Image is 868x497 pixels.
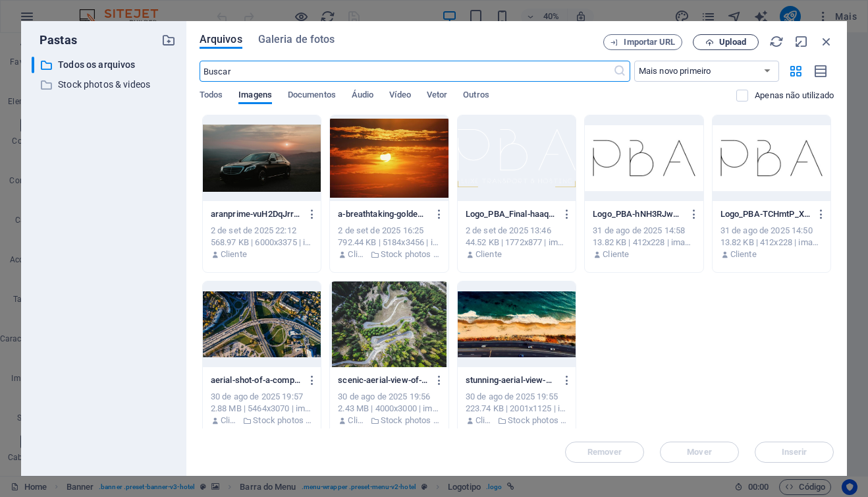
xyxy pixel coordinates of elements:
p: Cliente [730,248,757,260]
p: Cliente [475,415,494,426]
span: Outros [463,87,489,105]
p: scenic-aerial-view-of-a-winding-road-through-lush-green-forest-ideal-for-travel-and-nature-themes... [338,374,428,386]
div: 13.82 KB | 412x228 | image/jpeg [593,237,695,248]
span: Upload [719,38,746,46]
p: Stock photos & videos [381,248,441,260]
div: 223.74 KB | 2001x1125 | image/jpeg [466,403,568,415]
input: Buscar [200,61,613,82]
p: Cliente [221,415,239,426]
p: Stock photos & videos [58,77,151,92]
p: Stock photos & videos [381,415,441,426]
span: Arquivos [200,32,242,47]
p: Pastas [32,32,77,49]
button: Importar URL [603,34,682,50]
div: Stock photos & videos [32,76,176,93]
div: Por: Cliente | Pasta: Stock photos & videos [338,248,440,260]
span: Áudio [352,87,373,105]
p: a-breathtaking-golden-sunset-with-dramatic-clouds-in-thrissur-india-mL87FheRLFufsMZqgVEuKw.jpeg [338,208,428,220]
i: Fechar [819,34,834,49]
div: 31 de ago de 2025 14:50 [720,225,823,237]
button: Upload [693,34,759,50]
p: aranprime-vuH2DqJrrbU-unsplash-yBJdcRoO5ZsUGU4vLrE3bA.jpg [211,208,301,220]
div: Por: Cliente | Pasta: Stock photos & videos [338,415,440,426]
p: Stock photos & videos [508,415,568,426]
div: 568.97 KB | 6000x3375 | image/jpeg [211,237,313,248]
p: Cliente [221,248,247,260]
p: Todos os arquivos [58,57,151,73]
p: Cliente [475,248,502,260]
p: aerial-shot-of-a-complex-highway-intersection-in-a-vibrant-urban-cityscape-CZj2akQlda_USv1YBJ-ibw... [211,374,301,386]
p: Exibe apenas arquivos que não estão em uso no website. Os arquivos adicionados durante esta sessã... [755,90,834,102]
p: Cliente [603,248,629,260]
span: Importar URL [624,38,675,46]
span: Galeria de fotos [258,32,335,47]
div: 2 de set de 2025 22:12 [211,225,313,237]
span: Vídeo [389,87,410,105]
div: 792.44 KB | 5184x3456 | image/jpeg [338,237,440,248]
i: Recarregar [769,34,784,49]
div: 30 de ago de 2025 19:55 [466,391,568,403]
div: 2.88 MB | 5464x3070 | image/jpeg [211,403,313,415]
div: 30 de ago de 2025 19:56 [338,391,440,403]
i: Criar nova pasta [161,33,176,47]
p: Logo_PBA-hNH3RJwojmC7JAGNjlWARQ.jpg [593,208,683,220]
p: stunning-aerial-view-of-a-highway-parallel-to-a-tranquil-beach-and-ocean-waves-obRt8uYDu_HxyLGdSl... [466,374,556,386]
div: 2 de set de 2025 16:25 [338,225,440,237]
div: 2.43 MB | 4000x3000 | image/jpeg [338,403,440,415]
span: Imagens [238,87,272,105]
span: Vetor [427,87,447,105]
div: 31 de ago de 2025 14:58 [593,225,695,237]
p: Cliente [348,415,366,426]
span: Documentos [288,87,336,105]
div: Por: Cliente | Pasta: Stock photos & videos [466,415,568,426]
div: 2 de set de 2025 13:46 [466,225,568,237]
p: Cliente [348,248,366,260]
i: Minimizar [794,34,809,49]
p: Logo_PBA-TCHmtP_XtZFCAg_zsoV2Sg.jpg [720,208,811,220]
p: Logo_PBA_Final-haaqTb-GAhFBBYDkPq_Dsg.png [466,208,556,220]
div: Por: Cliente | Pasta: Stock photos & videos [211,415,313,426]
span: Todos [200,87,223,105]
div: 44.52 KB | 1772x877 | image/png [466,237,568,248]
p: Stock photos & videos [253,415,313,426]
div: ​ [32,57,34,73]
div: 13.82 KB | 412x228 | image/jpeg [720,237,823,248]
div: 30 de ago de 2025 19:57 [211,391,313,403]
